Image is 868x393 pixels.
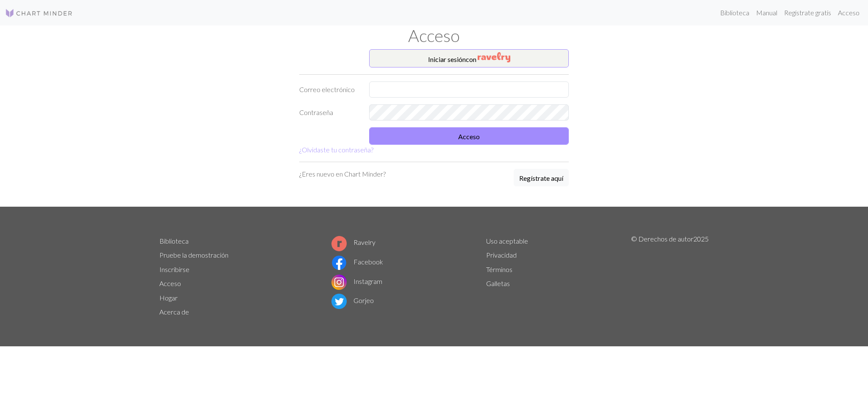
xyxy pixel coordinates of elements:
font: Biblioteca [720,8,749,17]
a: Regístrate gratis [781,4,835,21]
font: ¿Eres nuevo en Chart Minder? [299,170,386,178]
a: Manual [753,4,781,21]
a: Galletas [486,279,510,287]
a: Acceso [159,279,181,287]
a: Acceso [835,4,863,21]
a: Biblioteca [717,4,753,21]
font: Acceso [408,25,460,46]
font: Iniciar sesión [428,55,466,63]
img: Logotipo de Facebook [331,255,347,270]
a: Privacidad [486,251,517,259]
font: Facebook [353,258,383,266]
font: Instagram [353,277,382,285]
a: Acerca de [159,308,189,316]
a: ¿Olvidaste tu contraseña? [299,146,373,154]
img: Logo [5,8,73,18]
font: Contraseña [299,108,333,116]
a: Hogar [159,294,178,302]
img: Logotipo de Twitter [331,294,347,309]
a: Ravelry [331,238,376,246]
font: Acceso [838,8,860,17]
img: Ravelry [478,52,510,62]
button: Regístrate aquí [514,169,569,186]
a: Inscribirse [159,265,189,273]
a: Pruebe la demostración [159,251,228,259]
font: 2025 [693,235,709,243]
button: Acceso [369,127,569,145]
font: Acceso [458,132,480,140]
a: Biblioteca [159,237,189,245]
font: Ravelry [353,238,376,246]
a: Gorjeo [331,296,374,304]
font: Manual [756,8,777,17]
img: Logotipo de Instagram [331,275,347,290]
img: Logotipo de Ravelry [331,236,347,251]
a: Instagram [331,277,382,285]
a: Uso aceptable [486,237,528,245]
font: Regístrate aquí [519,174,563,182]
a: Facebook [331,258,383,266]
font: con [466,55,476,63]
font: © Derechos de autor [631,235,693,243]
a: Términos [486,265,512,273]
font: Gorjeo [353,296,374,304]
button: Iniciar sesióncon [369,49,569,67]
font: Correo electrónico [299,85,355,93]
font: Regístrate gratis [784,8,831,17]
